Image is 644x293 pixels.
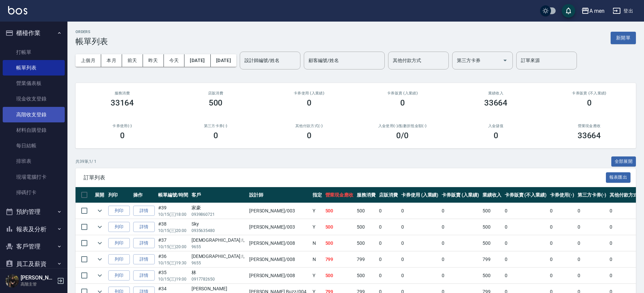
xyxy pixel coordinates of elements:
[503,235,548,251] td: 0
[76,54,101,67] button: 上個月
[440,187,481,203] th: 卡券販賣 (入業績)
[377,235,400,251] td: 0
[108,206,130,216] button: 列印
[610,5,636,17] button: 登出
[579,4,607,18] button: A men
[457,91,534,95] h2: 業績收入
[3,91,65,107] a: 現金收支登錄
[440,252,481,267] td: 0
[548,268,576,284] td: 0
[548,219,576,235] td: 0
[21,274,55,281] h5: [PERSON_NAME]
[611,156,636,167] button: 全部展開
[158,260,188,266] p: 10/15 (三) 19:30
[457,124,534,128] h2: 入金儲值
[611,32,636,44] button: 新開單
[177,91,254,95] h2: 店販消費
[551,124,628,128] h2: 營業現金應收
[400,98,405,108] h3: 0
[377,252,400,267] td: 0
[576,203,608,219] td: 0
[548,235,576,251] td: 0
[400,203,440,219] td: 0
[578,131,601,140] h3: 33664
[503,219,548,235] td: 0
[192,276,246,282] p: 0917782650
[158,276,188,282] p: 10/15 (三) 19:00
[108,222,130,232] button: 列印
[324,268,355,284] td: 500
[481,235,503,251] td: 500
[101,54,122,67] button: 本月
[503,203,548,219] td: 0
[440,203,481,219] td: 0
[108,254,130,265] button: 列印
[440,268,481,284] td: 0
[111,98,134,108] h3: 33164
[192,269,246,276] div: 林
[324,187,355,203] th: 營業現金應收
[270,91,348,95] h2: 卡券使用 (入業績)
[355,268,377,284] td: 500
[156,252,190,267] td: #36
[190,187,247,203] th: 客戶
[307,98,312,108] h3: 0
[192,204,246,211] div: 家豪
[133,206,155,216] a: 詳情
[307,131,312,140] h3: 0
[3,107,65,122] a: 高階收支登錄
[377,187,400,203] th: 店販消費
[440,219,481,235] td: 0
[311,187,324,203] th: 指定
[108,238,130,248] button: 列印
[311,203,324,219] td: Y
[247,252,311,267] td: [PERSON_NAME] /008
[400,219,440,235] td: 0
[3,45,65,60] a: 打帳單
[247,203,311,219] td: [PERSON_NAME] /003
[3,221,65,238] button: 報表及分析
[209,98,223,108] h3: 500
[576,268,608,284] td: 0
[107,187,131,203] th: 列印
[481,268,503,284] td: 500
[164,54,185,67] button: 今天
[3,24,65,42] button: 櫃檯作業
[3,203,65,221] button: 預約管理
[324,252,355,267] td: 799
[377,219,400,235] td: 0
[606,172,631,183] button: 報表匯出
[481,219,503,235] td: 500
[192,244,246,250] p: 9655
[247,187,311,203] th: 設計師
[355,203,377,219] td: 500
[503,252,548,267] td: 0
[192,228,246,234] p: 0935635480
[247,219,311,235] td: [PERSON_NAME] /003
[156,187,190,203] th: 帳單編號/時間
[355,187,377,203] th: 服務消費
[76,158,96,165] p: 共 39 筆, 1 / 1
[184,54,210,67] button: [DATE]
[3,169,65,185] a: 現場電腦打卡
[213,131,218,140] h3: 0
[503,268,548,284] td: 0
[95,222,105,232] button: expand row
[247,268,311,284] td: [PERSON_NAME] /008
[355,252,377,267] td: 799
[192,253,246,260] div: [DEMOGRAPHIC_DATA]ㄦ
[400,187,440,203] th: 卡券使用 (入業績)
[3,60,65,76] a: 帳單列表
[494,131,498,140] h3: 0
[400,252,440,267] td: 0
[355,219,377,235] td: 500
[587,98,592,108] h3: 0
[3,255,65,273] button: 員工及薪資
[440,235,481,251] td: 0
[576,187,608,203] th: 第三方卡券(-)
[3,153,65,169] a: 排班表
[133,238,155,248] a: 詳情
[95,238,105,248] button: expand row
[548,203,576,219] td: 0
[133,254,155,265] a: 詳情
